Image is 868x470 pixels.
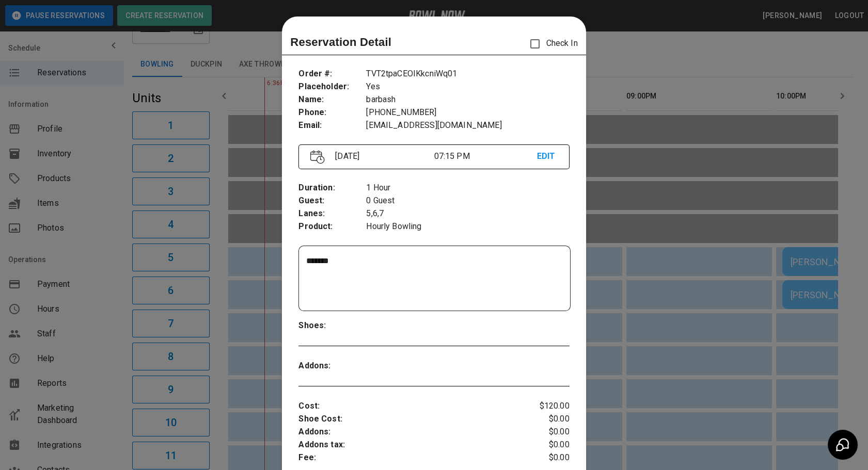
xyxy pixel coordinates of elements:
p: Shoe Cost : [298,413,524,426]
p: Phone : [298,106,366,119]
p: Check In [524,33,577,55]
p: Placeholder : [298,80,366,93]
p: $0.00 [524,413,569,426]
p: Email : [298,119,366,132]
p: [DATE] [331,150,434,163]
p: Hourly Bowling [366,220,569,233]
p: $0.00 [524,451,569,464]
p: [PHONE_NUMBER] [366,106,569,119]
p: Product : [298,220,366,233]
p: Guest : [298,195,366,207]
p: barbash [366,93,569,106]
p: Addons : [298,426,524,439]
p: Fee : [298,451,524,464]
p: EDIT [537,150,558,163]
p: Addons tax : [298,439,524,451]
p: $0.00 [524,439,569,451]
p: $0.00 [524,426,569,439]
img: Vector [310,150,325,164]
p: Addons : [298,360,366,372]
p: Name : [298,93,366,106]
p: 5,6,7 [366,207,569,220]
p: 1 Hour [366,182,569,195]
p: 0 Guest [366,195,569,207]
p: TVT2tpaCEOIKkcniWq01 [366,68,569,80]
p: Duration : [298,182,366,195]
p: Yes [366,80,569,93]
p: Order # : [298,68,366,80]
p: Shoes : [298,319,366,332]
p: [EMAIL_ADDRESS][DOMAIN_NAME] [366,119,569,132]
p: Reservation Detail [290,34,391,51]
p: Lanes : [298,207,366,220]
p: Cost : [298,400,524,413]
p: $120.00 [524,400,569,413]
p: 07:15 PM [434,150,536,163]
